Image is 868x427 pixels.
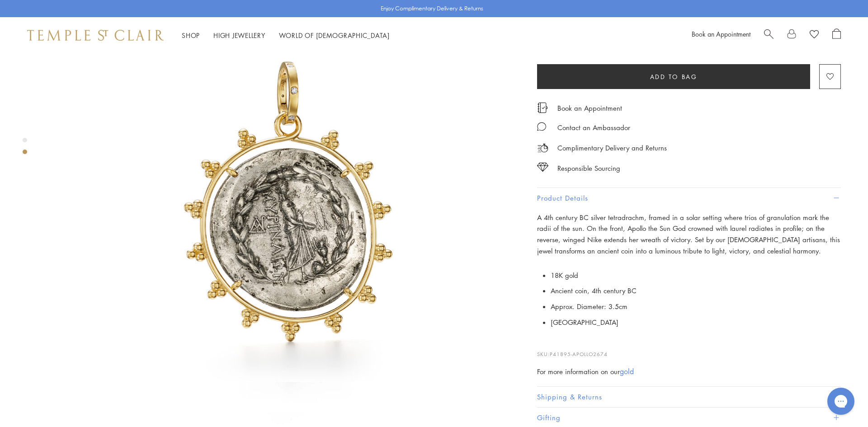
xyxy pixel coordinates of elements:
[551,299,841,314] li: Approx. Diameter: 3.5cm
[550,351,608,357] span: P41895-APOLLO2674
[551,267,841,283] li: 18K gold
[381,4,483,13] p: Enjoy Complimentary Delivery & Returns
[23,136,27,161] div: Product gallery navigation
[537,103,548,113] img: icon_appointment.svg
[537,188,841,208] button: Product Details
[557,122,630,133] div: Contact an Ambassador
[182,30,390,41] nav: Main navigation
[537,163,548,172] img: icon_sourcing.svg
[279,31,390,40] a: World of [DEMOGRAPHIC_DATA]World of [DEMOGRAPHIC_DATA]
[537,64,810,89] button: Add to bag
[557,103,622,113] a: Book an Appointment
[810,28,819,42] a: View Wishlist
[620,366,634,376] a: gold
[537,366,841,377] div: For more information on our
[823,385,859,418] iframe: Gorgias live chat messenger
[537,122,546,131] img: MessageIcon-01_2.svg
[764,28,774,42] a: Search
[557,142,667,154] p: Complimentary Delivery and Returns
[832,28,841,42] a: Open Shopping Bag
[551,318,618,327] span: [GEOGRAPHIC_DATA]
[650,72,698,82] span: Add to bag
[27,30,164,41] img: Temple St. Clair
[551,283,841,299] li: Ancient coin, 4th century BC
[182,31,200,40] a: ShopShop
[537,387,841,407] button: Shipping & Returns
[692,29,750,38] a: Book an Appointment
[557,163,620,174] div: Responsible Sourcing
[213,31,265,40] a: High JewelleryHigh Jewellery
[537,212,841,257] p: A 4th century BC silver tetradrachm, framed in a solar setting where trios of granulation mark th...
[537,341,841,358] p: SKU:
[537,142,548,154] img: icon_delivery.svg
